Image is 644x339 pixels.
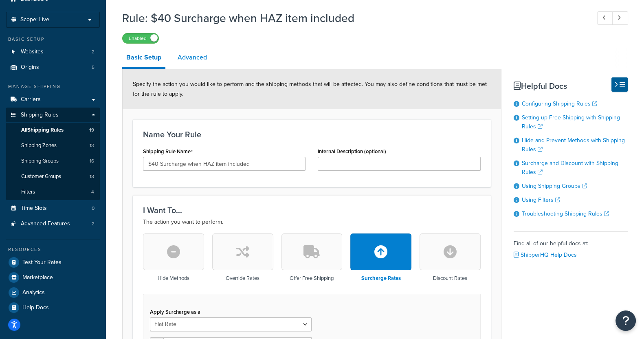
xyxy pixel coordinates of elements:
a: Customer Groups18 [6,169,100,184]
li: Websites [6,44,100,59]
span: Time Slots [21,205,47,212]
li: Time Slots [6,201,100,216]
h3: Hide Methods [158,275,189,281]
button: Open Resource Center [615,310,636,331]
span: Shipping Groups [21,158,59,165]
a: Marketplace [6,270,100,285]
a: Time Slots0 [6,201,100,216]
span: 4 [91,189,94,196]
span: Marketplace [22,274,53,281]
div: Find all of our helpful docs at: [514,231,628,261]
a: Previous Record [597,11,613,25]
li: Filters [6,185,100,200]
a: Shipping Groups16 [6,154,100,169]
span: 0 [92,205,95,212]
h3: Helpful Docs [514,81,628,90]
a: Using Filters [522,196,560,204]
a: Next Record [612,11,628,25]
div: Resources [6,246,100,253]
span: Filters [21,189,35,196]
div: Manage Shipping [6,83,100,90]
button: Hide Help Docs [611,77,628,92]
a: Test Your Rates [6,255,100,270]
span: Carriers [21,96,41,103]
h3: Name Your Rule [143,130,481,139]
label: Apply Surcharge as a [150,309,200,315]
a: Surcharge and Discount with Shipping Rules [522,159,618,176]
label: Enabled [123,33,158,43]
span: Specify the action you would like to perform and the shipping methods that will be affected. You ... [133,80,487,98]
li: Shipping Rules [6,108,100,200]
a: Origins5 [6,60,100,75]
a: Advanced Features2 [6,216,100,231]
label: Internal Description (optional) [318,148,386,154]
a: Filters4 [6,185,100,200]
span: Websites [21,48,44,55]
a: Configuring Shipping Rules [522,99,597,108]
a: Help Docs [6,300,100,315]
a: Shipping Zones13 [6,138,100,153]
span: 18 [90,173,94,180]
div: Basic Setup [6,36,100,43]
span: 5 [92,64,95,71]
a: Troubleshooting Shipping Rules [522,209,609,218]
span: 2 [92,48,95,55]
span: All Shipping Rules [21,127,64,134]
a: Websites2 [6,44,100,59]
li: Origins [6,60,100,75]
span: Test Your Rates [22,259,62,266]
a: Shipping Rules [6,108,100,123]
a: AllShipping Rules19 [6,123,100,138]
span: Shipping Rules [21,112,59,119]
a: Carriers [6,92,100,107]
a: Using Shipping Groups [522,182,587,190]
span: 19 [89,127,94,134]
span: 2 [92,220,95,227]
span: Scope: Live [20,16,49,23]
span: 13 [90,142,94,149]
a: ShipperHQ Help Docs [514,251,577,259]
span: 16 [90,158,94,165]
a: Hide and Prevent Methods with Shipping Rules [522,136,625,154]
h3: Discount Rates [433,275,467,281]
span: Customer Groups [21,173,61,180]
span: Shipping Zones [21,142,57,149]
a: Basic Setup [122,48,165,69]
li: Shipping Groups [6,154,100,169]
h3: Surcharge Rates [361,275,401,281]
li: Customer Groups [6,169,100,184]
li: Shipping Zones [6,138,100,153]
span: Analytics [22,289,45,296]
a: Setting up Free Shipping with Shipping Rules [522,113,620,131]
span: Help Docs [22,304,49,311]
label: Shipping Rule Name [143,148,193,155]
span: Advanced Features [21,220,70,227]
a: Analytics [6,285,100,300]
h1: Rule: $40 Surcharge when HAZ item included [122,10,582,26]
li: Advanced Features [6,216,100,231]
h3: I Want To... [143,206,481,215]
a: Advanced [174,48,211,67]
h3: Override Rates [226,275,259,281]
p: The action you want to perform. [143,217,481,227]
span: Origins [21,64,39,71]
h3: Offer Free Shipping [290,275,334,281]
